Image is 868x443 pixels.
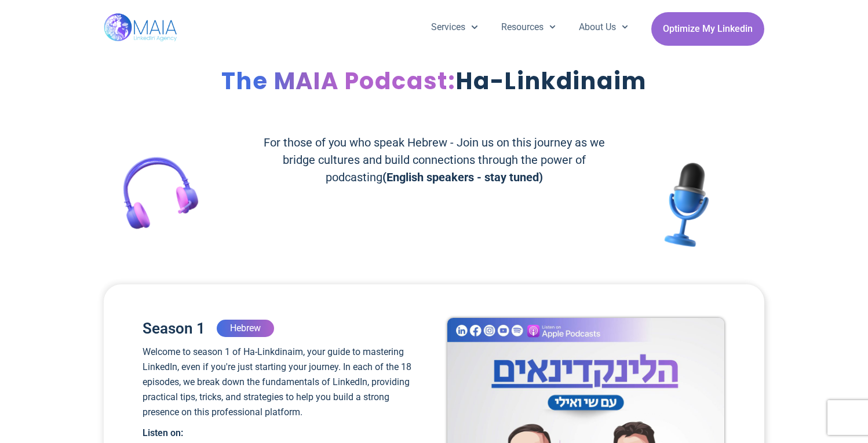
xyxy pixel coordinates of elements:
a: Optimize My Linkedin [651,12,764,46]
h2: Listen on: [143,426,422,441]
h2: Welcome to season 1 of Ha-Linkdinaim, your guide to mastering LinkedIn, even if you're just start... [143,345,422,420]
a: About Us [567,12,640,42]
span: Optimize My Linkedin [663,18,753,40]
h2: For those of you who speak Hebrew - Join us on this journey as we bridge cultures and build conne... [248,134,620,186]
a: Services [420,12,489,42]
a: Resources [490,12,567,42]
h1: Ha-Linkdinaim [104,64,764,99]
h2: Season 1 [143,318,205,339]
strong: (English speakers - stay tuned) [382,170,543,184]
nav: Menu [420,12,640,42]
h2: Hebrew [230,321,261,336]
span: The MAIA Podcast: [221,65,456,97]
